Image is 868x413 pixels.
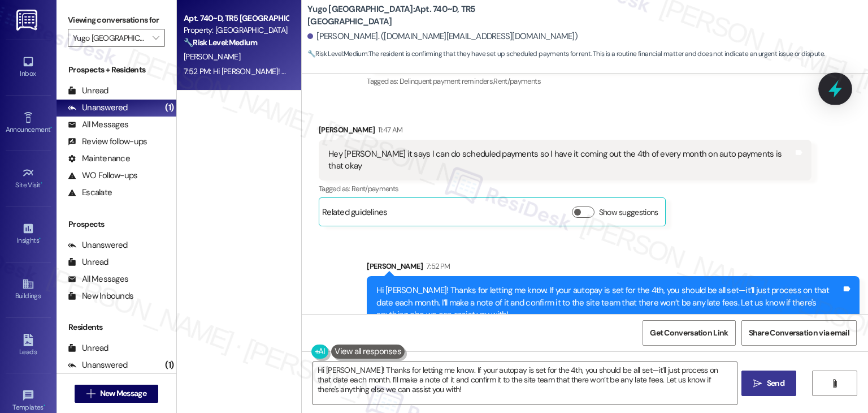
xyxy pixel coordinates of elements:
a: Inbox [6,52,51,83]
div: Hi [PERSON_NAME]! Thanks for letting me know. If your autopay is set for the 4th, you should be a... [376,285,841,321]
input: All communities [73,29,147,47]
span: [PERSON_NAME] [184,51,240,62]
i:  [830,379,839,388]
div: Unread [68,85,108,97]
div: [PERSON_NAME] [367,260,860,276]
span: New Message [100,388,146,399]
div: Unanswered [68,239,128,251]
div: (1) [162,99,176,117]
div: Tagged as: [319,180,811,197]
div: Hey [PERSON_NAME] it says I can do scheduled payments so I have it coming out the 4th of every mo... [328,148,793,173]
div: 7:52 PM [423,260,450,272]
div: Unread [68,256,108,268]
span: Send [767,377,784,389]
div: All Messages [68,273,128,285]
div: Prospects + Residents [57,64,176,76]
a: Buildings [6,274,51,305]
div: Unanswered [68,359,128,371]
span: Delinquent payment reminders , [400,76,493,86]
div: New Inbounds [68,290,133,302]
button: Share Conversation via email [741,320,857,346]
button: Get Conversation Link [643,320,735,346]
span: Rent/payments [351,184,399,193]
span: • [50,124,52,132]
div: Maintenance [68,153,130,165]
div: [PERSON_NAME] [319,124,811,140]
button: Send [741,371,796,396]
div: Unread [68,342,108,354]
div: 11:47 AM [375,124,403,136]
div: WO Follow-ups [68,170,137,182]
div: Residents [57,321,176,333]
div: Review follow-ups [68,136,147,148]
div: All Messages [68,119,128,131]
div: Prospects [57,218,176,230]
span: • [41,179,42,187]
div: Unanswered [68,102,128,114]
div: [PERSON_NAME]. ([DOMAIN_NAME][EMAIL_ADDRESS][DOMAIN_NAME]) [307,31,578,42]
div: (1) [162,356,176,374]
span: • [39,235,41,243]
span: Get Conversation Link [650,327,728,339]
i:  [86,389,95,398]
a: Leads [6,330,51,361]
b: Yugo [GEOGRAPHIC_DATA]: Apt. 740~D, TR5 [GEOGRAPHIC_DATA] [307,3,533,28]
i:  [753,379,762,388]
div: Property: [GEOGRAPHIC_DATA] [184,24,288,36]
span: Rent/payments [493,76,541,86]
img: ResiDesk Logo [16,10,40,31]
div: Tagged as: [367,73,860,89]
textarea: To enrich screen reader interactions, please activate Accessibility in Grammarly extension settings [313,362,736,405]
div: Escalate [68,187,112,199]
button: New Message [75,385,158,403]
div: Apt. 740~D, TR5 [GEOGRAPHIC_DATA] [184,12,288,24]
strong: 🔧 Risk Level: Medium [184,37,257,48]
span: • [44,402,45,410]
label: Viewing conversations for [68,11,165,29]
a: Site Visit • [6,164,51,194]
div: Related guidelines [322,206,388,223]
label: Show suggestions [599,206,658,218]
strong: 🔧 Risk Level: Medium [307,49,367,58]
i:  [153,33,159,42]
a: Insights • [6,219,51,249]
span: : The resident is confirming that they have set up scheduled payments for rent. This is a routine... [307,48,824,60]
span: Share Conversation via email [749,327,849,339]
